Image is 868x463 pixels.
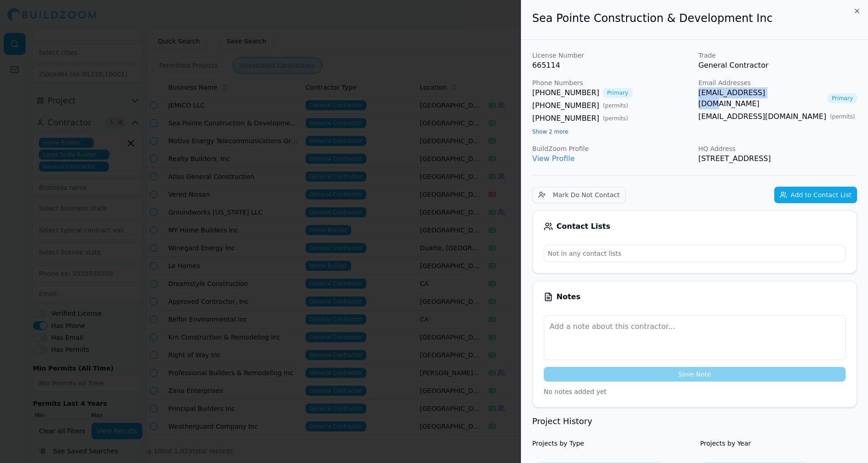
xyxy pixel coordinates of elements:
[698,78,857,87] p: Email Addresses
[532,128,568,135] button: Show 2 more
[698,60,857,71] p: General Contractor
[774,187,857,203] button: Add to Contact List
[532,100,600,111] a: [PHONE_NUMBER]
[603,115,628,122] span: ( permits )
[698,51,857,60] p: Trade
[544,245,845,262] p: Not in any contact lists
[532,187,626,203] button: Mark Do Not Contact
[544,292,846,301] div: Notes
[700,439,857,448] h4: Projects by Year
[532,87,600,98] a: [PHONE_NUMBER]
[532,415,857,428] h3: Project History
[830,113,855,120] span: ( permits )
[828,93,857,103] span: Primary
[698,111,826,122] a: [EMAIL_ADDRESS][DOMAIN_NAME]
[532,60,691,71] p: 665114
[698,87,824,109] a: [EMAIL_ADDRESS][DOMAIN_NAME]
[544,222,846,231] div: Contact Lists
[532,439,689,448] h4: Projects by Type
[603,88,632,98] span: Primary
[544,387,846,396] p: No notes added yet
[698,144,857,153] p: HQ Address
[603,102,628,109] span: ( permits )
[698,153,857,164] p: [STREET_ADDRESS]
[532,144,691,153] p: BuildZoom Profile
[532,78,691,87] p: Phone Numbers
[532,11,857,26] h2: Sea Pointe Construction & Development Inc
[532,51,691,60] p: License Number
[532,154,575,163] a: View Profile
[532,113,600,124] a: [PHONE_NUMBER]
